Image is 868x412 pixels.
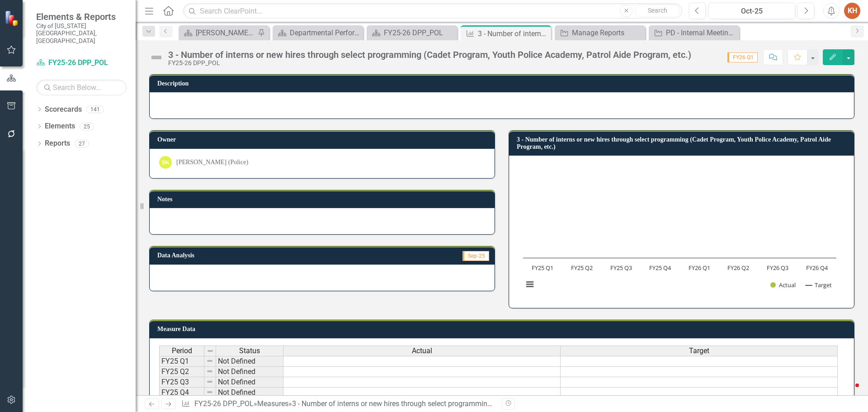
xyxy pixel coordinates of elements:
[412,347,432,355] span: Actual
[216,388,283,398] td: Not Defined
[806,264,828,272] text: FY26 Q4
[194,399,254,408] a: FY25-26 DPP_POL
[196,27,255,38] div: [PERSON_NAME]'s Home
[168,50,691,60] div: 3 - Number of interns or new hires through select programming (Cadet Program, Youth Police Academ...
[369,27,455,38] a: FY25-26 DPP_POL
[157,196,490,203] h3: Notes
[207,347,214,355] img: 8DAGhfEEPCf229AAAAAElFTkSuQmCC
[149,50,164,65] img: Not Defined
[45,138,70,149] a: Reports
[157,252,348,259] h3: Data Analysis
[462,251,489,261] span: Sep-25
[275,27,361,38] a: Departmental Performance Plans - 3 Columns
[478,28,549,39] div: 3 - Number of interns or new hires through select programming (Cadet Program, Youth Police Academ...
[384,27,455,38] div: FY25-26 DPP_POL
[806,281,832,289] button: Show Target
[157,136,490,143] h3: Owner
[571,264,593,272] text: FY25 Q2
[216,367,283,377] td: Not Defined
[648,7,667,14] span: Search
[183,3,682,19] input: Search ClearPoint...
[159,388,204,398] td: FY25 Q4
[5,10,20,26] img: ClearPoint Strategy
[651,27,737,38] a: PD - Internal Meeting Notes
[532,264,553,272] text: FY25 Q1
[517,136,849,150] h3: 3 - Number of interns or new hires through select programming (Cadet Program, Youth Police Academ...
[767,264,788,272] text: FY26 Q3
[610,264,632,272] text: FY25 Q3
[770,281,796,289] button: Show Actual
[519,163,841,298] svg: Interactive chart
[635,5,680,17] button: Search
[519,163,844,298] div: Chart. Highcharts interactive chart.
[159,377,204,388] td: FY25 Q3
[36,22,127,44] small: City of [US_STATE][GEOGRAPHIC_DATA], [GEOGRAPHIC_DATA]
[157,326,849,332] h3: Measure Data
[159,356,204,367] td: FY25 Q1
[666,27,737,38] div: PD - Internal Meeting Notes
[181,399,495,409] div: » »
[689,347,709,355] span: Target
[557,27,643,38] a: Manage Reports
[80,123,94,130] div: 25
[727,264,749,272] text: FY26 Q2
[159,156,172,169] div: BK
[36,58,127,68] a: FY25-26 DPP_POL
[524,278,536,291] button: View chart menu, Chart
[45,121,75,132] a: Elements
[292,399,702,408] div: 3 - Number of interns or new hires through select programming (Cadet Program, Youth Police Academ...
[45,104,82,115] a: Scorecards
[176,158,248,167] div: [PERSON_NAME] (Police)
[159,367,204,377] td: FY25 Q2
[257,399,288,408] a: Measures
[844,3,860,19] button: KH
[36,11,127,22] span: Elements & Reports
[172,347,192,355] span: Period
[86,105,104,113] div: 141
[36,80,127,95] input: Search Below...
[206,388,213,396] img: 8DAGhfEEPCf229AAAAAElFTkSuQmCC
[206,368,213,375] img: 8DAGhfEEPCf229AAAAAElFTkSuQmCC
[689,264,710,272] text: FY26 Q1
[837,381,859,403] iframe: Intercom live chat
[708,3,795,19] button: Oct-25
[206,357,213,365] img: 8DAGhfEEPCf229AAAAAElFTkSuQmCC
[727,52,758,62] span: FY26 Q1
[216,356,283,367] td: Not Defined
[572,27,643,38] div: Manage Reports
[290,27,361,38] div: Departmental Performance Plans - 3 Columns
[75,140,89,147] div: 27
[216,377,283,388] td: Not Defined
[206,378,213,385] img: 8DAGhfEEPCf229AAAAAElFTkSuQmCC
[239,347,260,355] span: Status
[157,80,849,87] h3: Description
[712,6,792,17] div: Oct-25
[168,60,691,66] div: FY25-26 DPP_POL
[181,27,255,38] a: [PERSON_NAME]'s Home
[649,264,671,272] text: FY25 Q4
